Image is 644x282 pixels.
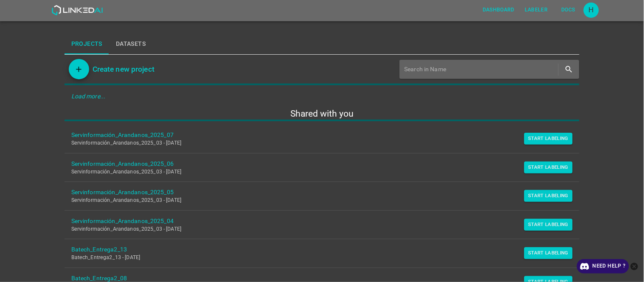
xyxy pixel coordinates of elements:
[71,140,560,147] p: Servinformación_Arandanos_2025_03 - [DATE]
[71,159,560,168] a: Servinformación_Arandanos_2025_06
[524,133,573,145] button: Start Labeling
[71,93,106,100] em: Load more...
[71,168,560,176] p: Servinformación_Arandanos_2025_03 - [DATE]
[555,3,582,17] button: Docs
[71,197,560,204] p: Servinformación_Arandanos_2025_03 - [DATE]
[69,59,89,79] button: Add
[479,3,518,17] button: Dashboard
[89,63,155,75] a: Create new project
[71,226,560,233] p: Servinformación_Arandanos_2025_03 - [DATE]
[478,1,520,19] a: Dashboard
[524,219,573,231] button: Start Labeling
[577,259,629,274] a: Need Help ?
[109,34,152,54] button: Datasets
[71,245,560,254] a: Batech_Entrega2_13
[51,5,103,15] img: LinkedAI
[560,61,578,78] button: search
[524,247,573,259] button: Start Labeling
[65,89,580,104] div: Load more...
[524,162,573,173] button: Start Labeling
[71,188,560,197] a: Servinformación_Arandanos_2025_05
[65,108,580,120] h5: Shared with you
[584,3,599,18] button: Open settings
[553,1,584,19] a: Docs
[520,1,553,19] a: Labeler
[405,63,557,75] input: Search in Name
[71,131,560,140] a: Servinformación_Arandanos_2025_07
[521,3,551,17] button: Labeler
[65,34,109,54] button: Projects
[93,63,155,75] h6: Create new project
[524,190,573,202] button: Start Labeling
[71,217,560,226] a: Servinformación_Arandanos_2025_04
[584,3,599,18] div: H
[629,259,640,274] button: close-help
[71,254,560,262] p: Batech_Entrega2_13 - [DATE]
